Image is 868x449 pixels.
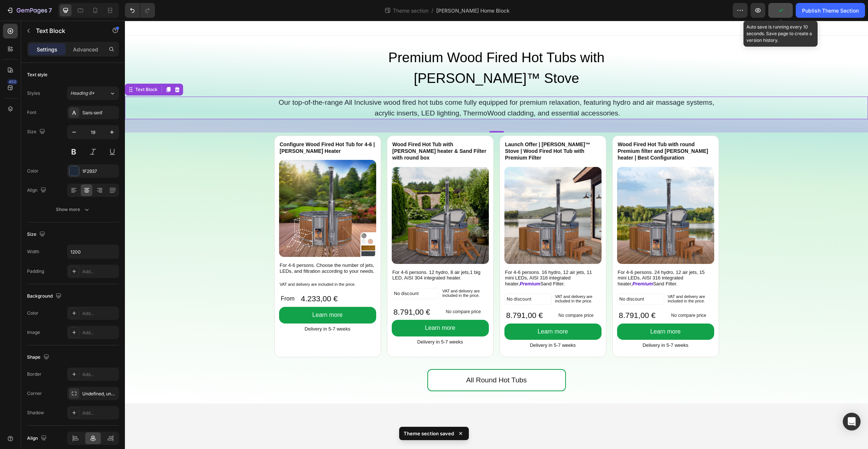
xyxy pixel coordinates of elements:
[188,289,218,300] div: Learn more
[73,46,98,53] p: Advanced
[36,26,99,35] p: Text Block
[175,272,213,284] div: 4.233,00 €
[494,275,537,282] p: No discount
[27,71,47,78] div: Text style
[125,3,155,18] div: Undo/Redo
[149,76,594,98] div: Rich Text Editor. Editing area: main
[267,120,364,141] h3: Wood Fired Hot Tub with [PERSON_NAME] heater & Sand Filter with round box
[125,21,868,449] iframe: Design area
[27,90,40,97] div: Styles
[27,127,47,137] div: Size
[268,319,363,324] p: Delivery in 5-7 weeks
[493,289,531,300] div: 8.791,00 €
[802,7,859,14] div: Publish Theme Section
[27,185,48,195] div: Align
[413,306,443,316] div: Learn more
[82,371,117,378] div: Add...
[843,413,861,430] div: Open Intercom Messenger
[82,410,117,416] div: Add...
[27,371,42,378] div: Border
[380,303,477,319] button: Learn more
[381,289,419,300] div: 8.791,00 €
[27,433,48,443] div: Align
[380,322,476,327] p: Delivery in 5-7 weeks
[27,248,39,255] div: Width
[391,7,430,14] span: Theme section
[526,306,556,316] div: Learn more
[492,303,589,319] button: Learn more
[27,310,39,316] div: Color
[492,120,589,141] h3: Wood Fired Hot Tub with round Premium filter and [PERSON_NAME] heater | Best Configuration
[546,292,582,297] p: No compare price
[493,249,589,266] p: For 4-6 persons. 24 hydro, 12 air jets, 15 mini LEDs, AISI 316 integrated heater, Sand Filter.
[155,242,251,253] p: For 4-6 persons. Choose the number of jets, LEDs, and filtration according to your needs.
[543,274,589,282] p: VAT and delivery are included in the price.
[82,268,117,275] div: Add...
[492,120,589,141] a: Wood Fired Hot Tub with round Premium filter and Verta heater | Best Configuration
[267,146,364,243] img: gempages_544226901498004574-ef8aad58-0289-4559-971c-f3912f199a4e.jpg
[796,3,865,18] button: Publish Theme Section
[269,269,312,276] p: No discount
[395,260,415,266] strong: Premium
[492,146,589,243] img: gempages_544226901498004574-96210c7a-4047-45dc-ab7a-3b97575861ba.jpg
[267,120,364,141] a: Wood Fired Hot Tub with Verta heater & Sand Filter with round box
[430,274,476,282] p: VAT and delivery are included in the price.
[380,146,477,243] img: gempages_544226901498004574-304bbb60-0a13-4bbb-af2e-1d7f2dcb1577.jpg
[268,249,363,260] p: For 4-6 persons. 12 hydro, 8 air jets,1 big LED, AISI 304 integrated heater.
[267,299,364,316] button: Learn more
[37,46,57,53] p: Settings
[268,285,306,297] div: 8.791,00 €
[382,275,424,282] p: No discount
[155,306,251,311] p: Delivery in 5-7 weeks
[27,409,44,416] div: Shadow
[70,90,95,97] span: Heading 6*
[380,249,476,266] p: For 4-6 persons. 16 hydro, 12 air jets, 11 mini LEDs, AISI 316 integrated heater, Sand Filter.
[431,7,433,14] span: /
[27,203,119,216] button: Show more
[82,168,117,175] div: 1F2937
[27,268,44,275] div: Padding
[154,139,251,236] img: gempages_544226901498004574-e718c408-f2a0-482e-a304-181d52346139.jpg
[82,110,117,116] div: Sans-serif
[156,273,170,284] p: From
[150,77,593,98] p: Our top-of-the-range All Inclusive wood fired hot tubs come fully equipped for premium relaxation...
[154,286,251,303] button: Learn more
[67,245,119,258] input: Auto
[3,3,55,18] button: 7
[82,329,117,336] div: Add...
[67,87,119,100] button: Heading 6*
[7,79,18,85] div: 450
[434,292,469,297] p: No compare price
[404,430,454,437] p: Theme section saved
[82,310,117,317] div: Add...
[493,322,589,327] p: Delivery in 5-7 weeks
[27,291,63,301] div: Background
[9,66,34,72] div: Text Block
[27,229,47,239] div: Size
[155,261,251,266] p: VAT and delivery are included in the price.
[302,348,441,371] a: All Round Hot Tubs
[380,120,477,141] h3: Launch Offer | [PERSON_NAME]™ Stove | Wood Fired Hot Tub with Premium Filter
[56,206,90,213] div: Show more
[436,7,510,14] span: [PERSON_NAME] Home Block
[300,302,331,313] div: Learn more
[341,353,402,366] p: All Round Hot Tubs
[380,120,477,141] a: Launch Offer | Verta™ Stove | Wood Fired Hot Tub with Premium Filter
[27,109,36,116] div: Font
[82,391,117,397] div: Undefined, undefined, undefined, undefined
[49,6,52,15] p: 7
[318,268,363,277] p: VAT and delivery are included in the price.
[154,120,251,134] a: Configure Wood Fired Hot Tub for 4-6 | Verta Heater
[27,352,51,362] div: Shape
[321,289,356,293] p: No compare price
[154,120,251,134] h3: Configure Wood Fired Hot Tub for 4-6 | [PERSON_NAME] Heater
[27,329,40,336] div: Image
[507,260,528,266] strong: Premium
[27,168,39,174] div: Color
[205,26,539,68] h2: Premium Wood Fired Hot Tubs with [PERSON_NAME]™ Stove
[27,390,42,397] div: Corner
